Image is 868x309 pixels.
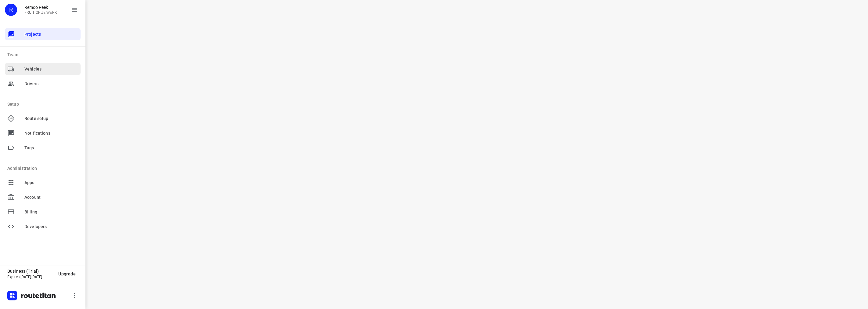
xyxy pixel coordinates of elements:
div: Billing [5,206,81,218]
div: Apps [5,176,81,189]
span: Developers [24,224,78,230]
p: FRUIT OP JE WERK [24,10,57,15]
span: Account [24,194,78,201]
span: Upgrade [58,271,76,276]
p: Team [7,52,81,58]
span: Route setup [24,115,78,122]
div: Developers [5,220,81,233]
span: Tags [24,145,78,151]
div: Vehicles [5,63,81,75]
p: Remco Peek [24,5,57,10]
div: Notifications [5,127,81,139]
div: Account [5,191,81,203]
span: Billing [24,209,78,215]
p: Administration [7,165,81,172]
div: Tags [5,142,81,154]
span: Notifications [24,130,78,136]
p: Setup [7,101,81,107]
span: Apps [24,180,78,186]
span: Projects [24,31,78,38]
button: Upgrade [53,268,81,279]
div: Drivers [5,78,81,90]
div: R [5,4,17,16]
span: Drivers [24,81,78,87]
span: Vehicles [24,66,78,72]
p: Expires [DATE][DATE] [7,275,53,279]
div: Projects [5,28,81,40]
p: Business (Trial) [7,269,53,274]
div: Route setup [5,112,81,125]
